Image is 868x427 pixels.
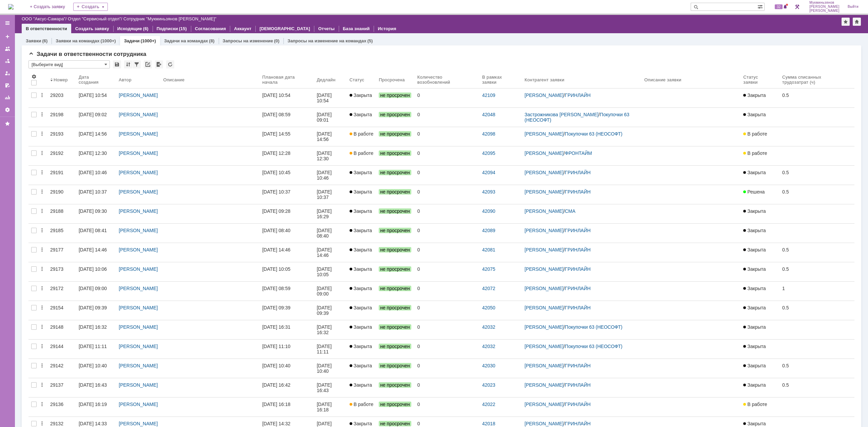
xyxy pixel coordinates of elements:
span: не просрочен [379,266,411,272]
div: 0.5 [782,247,852,252]
div: [DATE] 09:28 [262,208,290,214]
th: Номер [47,71,76,88]
div: 0 [417,247,477,252]
a: Закрыта [347,166,376,185]
a: [PERSON_NAME] [119,266,158,272]
a: 29154 [47,301,76,320]
div: 0 [417,286,477,291]
div: [DATE] 08:40 [317,228,333,239]
a: 0.5 [780,166,854,185]
div: Скопировать ссылку на список [144,60,152,68]
div: Статус заявки [743,75,771,85]
a: [PERSON_NAME] [119,93,158,98]
a: В работе [741,146,780,165]
a: [DATE] 10:46 [76,166,116,185]
div: [DATE] 09:02 [79,112,107,117]
div: Сумма списанных трудозатрат (ч) [782,75,846,85]
span: Закрыта [350,286,372,291]
div: 29188 [50,208,73,214]
a: Отдел "Сервисный отдел" [68,16,121,21]
a: 42048 [482,112,495,117]
div: Фильтрация... [133,60,141,68]
a: [DATE] 10:54 [259,88,314,107]
div: 29177 [50,247,73,252]
div: 0 [417,170,477,175]
a: [DATE] 09:28 [259,204,314,223]
span: не просрочен [379,247,411,252]
a: 0 [415,243,479,262]
span: В работе [743,131,767,137]
div: 29192 [50,150,73,156]
a: ГРИНЛАЙН [565,170,591,175]
th: Плановая дата начала [259,71,314,88]
th: Дедлайн [314,71,347,88]
div: 0.5 [782,170,852,175]
a: [DATE] 08:59 [259,108,314,127]
a: [DATE] 14:55 [259,127,314,146]
a: [DATE] 10:54 [314,88,347,107]
a: [PERSON_NAME] [525,247,564,252]
a: ООО "Аксус-Самара" [22,16,65,21]
a: [PERSON_NAME] [525,189,564,195]
div: 0 [417,93,477,98]
span: Закрыта [350,189,372,195]
a: 0 [415,185,479,204]
th: В рамках заявки [479,71,522,88]
a: [DATE] 16:29 [314,204,347,223]
a: [DATE] 08:40 [314,224,347,243]
a: 29198 [47,108,76,127]
a: База знаний [343,26,370,31]
th: Контрагент заявки [522,71,642,88]
div: [DATE] 10:54 [79,93,107,98]
a: Настройки [2,104,13,115]
div: [DATE] 08:59 [262,112,290,117]
span: В работе [350,150,373,156]
span: не просрочен [379,150,411,156]
div: [DATE] 10:37 [317,189,333,200]
div: Обновлять список [166,60,174,68]
a: Закрыта [347,88,376,107]
a: Закрыта [741,204,780,223]
span: не просрочен [379,112,411,117]
div: [DATE] 10:05 [317,266,333,277]
a: [DATE] 14:46 [314,243,347,262]
div: [DATE] 09:01 [317,112,333,123]
a: Закрыта [347,243,376,262]
a: не просрочен [376,127,415,146]
a: [PERSON_NAME] [119,228,158,233]
a: [DATE] 09:00 [314,282,347,301]
a: Согласования [195,26,226,31]
a: Создать заявку [2,31,13,42]
a: Заявки на командах [2,43,13,54]
a: 0 [415,127,479,146]
a: не просрочен [376,282,415,301]
a: Закрыта [741,282,780,301]
a: ГРИНЛАЙН [565,93,591,98]
div: [DATE] 14:55 [262,131,290,137]
a: СМА [565,208,575,214]
div: 29185 [50,228,73,233]
a: [DATE] 14:46 [259,243,314,262]
div: 29190 [50,189,73,195]
div: [DATE] 12:30 [79,150,107,156]
a: История [378,26,396,31]
a: Отчеты [2,92,13,103]
span: Закрыта [743,286,766,291]
th: Просрочена [376,71,415,88]
a: 42098 [482,131,495,137]
div: [DATE] 10:54 [262,93,290,98]
th: Сумма списанных трудозатрат (ч) [780,71,854,88]
a: 0 [415,282,479,301]
div: [DATE] 10:45 [262,170,290,175]
a: 0 [415,88,479,107]
div: [DATE] 10:46 [317,170,333,181]
span: Закрыта [743,93,766,98]
div: [DATE] 10:37 [262,189,290,195]
a: Закрыта [347,204,376,223]
a: не просрочен [376,88,415,107]
a: Закрыта [347,224,376,243]
a: Закрыта [741,166,780,185]
span: Мукминьзянов [809,1,840,5]
a: [PERSON_NAME] [119,131,158,137]
div: 29173 [50,266,73,272]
